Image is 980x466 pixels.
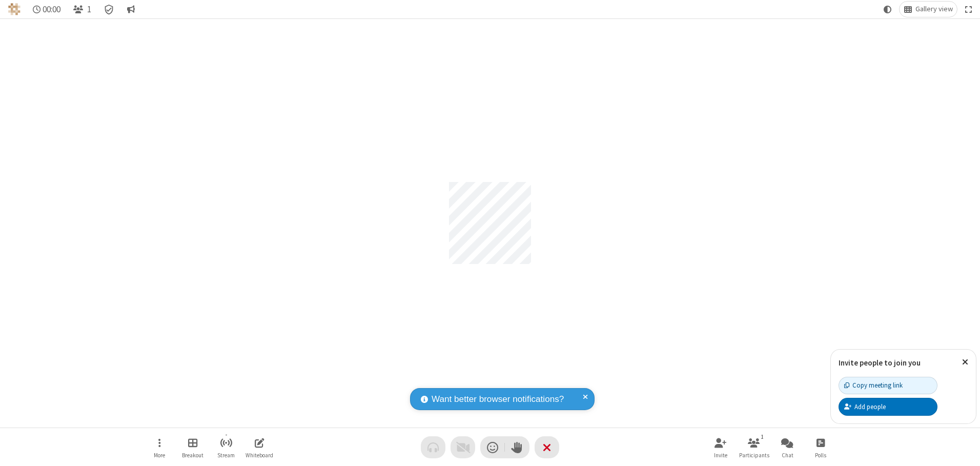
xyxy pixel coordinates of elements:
[99,2,119,17] div: Meeting details Encryption enabled
[772,433,803,462] button: Open chat
[714,452,727,458] span: Invite
[505,436,529,458] button: Raise hand
[758,432,767,441] div: 1
[954,350,976,375] button: Close popover
[844,380,903,390] div: Copy meeting link
[839,358,921,368] label: Invite people to join you
[900,2,957,17] button: Change layout
[839,377,937,394] button: Copy meeting link
[961,2,976,17] button: Fullscreen
[739,452,769,458] span: Participants
[421,436,445,458] button: Audio problem - check your Internet connection or call by phone
[154,452,165,458] span: More
[782,452,793,458] span: Chat
[535,436,559,458] button: End or leave meeting
[122,2,139,17] button: Conversation
[705,433,736,462] button: Invite participants (Alt+I)
[839,398,937,415] button: Add people
[432,393,564,406] span: Want better browser notifications?
[244,433,275,462] button: Open shared whiteboard
[217,452,235,458] span: Stream
[915,5,953,13] span: Gallery view
[815,452,826,458] span: Polls
[87,5,91,14] span: 1
[144,433,175,462] button: Open menu
[177,433,208,462] button: Manage Breakout Rooms
[182,452,203,458] span: Breakout
[29,2,65,17] div: Timer
[451,436,475,458] button: Video
[8,3,21,15] img: QA Selenium DO NOT DELETE OR CHANGE
[69,2,95,17] button: Open participant list
[880,2,896,17] button: Using system theme
[211,433,241,462] button: Start streaming
[480,436,505,458] button: Send a reaction
[739,433,769,462] button: Open participant list
[246,452,273,458] span: Whiteboard
[43,5,60,14] span: 00:00
[805,433,836,462] button: Open poll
